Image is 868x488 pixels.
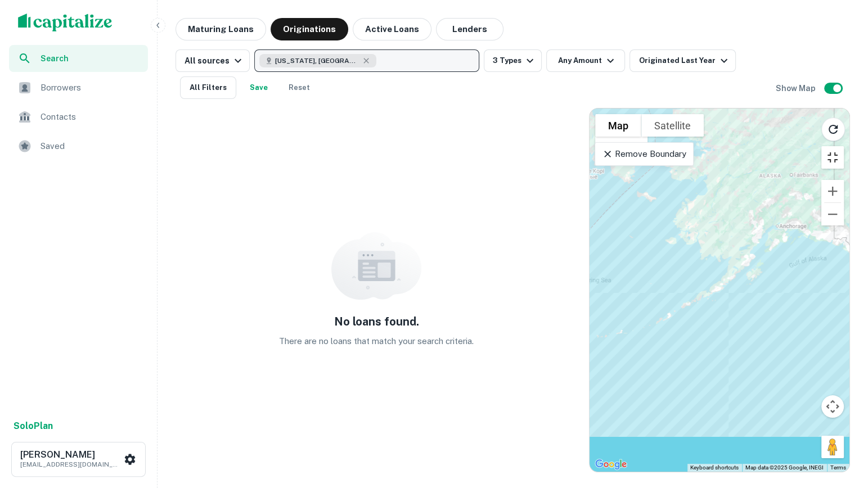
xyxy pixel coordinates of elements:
[592,457,629,472] a: Open this area in Google Maps (opens a new window)
[9,45,148,72] a: Search
[745,464,824,471] span: Map data ©2025 Google, INEGI
[281,76,317,99] button: Reset
[595,114,641,137] button: Show street map
[14,421,53,431] strong: Solo Plan
[20,450,122,459] h6: [PERSON_NAME]
[41,110,141,124] span: Contacts
[18,13,113,31] img: capitalize-logo.png
[690,464,739,472] button: Keyboard shortcuts
[595,137,647,159] ul: Show street map
[821,203,844,225] button: Zoom out
[590,109,849,472] div: 0 0
[9,133,148,160] a: Saved
[241,76,277,99] button: Save your search to get updates of matches that match your search criteria.
[254,49,479,72] button: [US_STATE], [GEOGRAPHIC_DATA]
[41,139,141,153] span: Saved
[279,335,474,348] p: There are no loans that match your search criteria.
[821,146,844,169] button: Toggle fullscreen view
[9,103,148,130] a: Contacts
[776,82,817,94] h6: Show Map
[592,457,629,472] img: Google
[334,313,419,330] h5: No loans found.
[641,114,704,137] button: Show satellite imagery
[821,436,844,458] button: Drag Pegman onto the map to open Street View
[821,118,845,141] button: Reload search area
[596,138,646,158] li: Terrain
[484,49,542,72] button: 3 Types
[14,419,53,433] a: SoloPlan
[11,442,146,477] button: [PERSON_NAME][EMAIL_ADDRESS][DOMAIN_NAME]
[20,459,122,469] p: [EMAIL_ADDRESS][DOMAIN_NAME]
[546,49,625,72] button: Any Amount
[331,232,421,300] img: empty content
[41,52,141,65] span: Search
[821,180,844,202] button: Zoom in
[275,56,359,66] span: [US_STATE], [GEOGRAPHIC_DATA]
[41,81,141,94] span: Borrowers
[176,49,250,72] button: All sources
[436,18,503,40] button: Lenders
[629,49,735,72] button: Originated Last Year
[176,18,266,40] button: Maturing Loans
[821,395,844,418] button: Map camera controls
[180,76,236,99] button: All Filters
[602,147,686,161] p: Remove Boundary
[185,54,245,67] div: All sources
[830,464,846,471] a: Terms (opens in new tab)
[353,18,431,40] button: Active Loans
[271,18,348,40] button: Originations
[638,54,730,67] div: Originated Last Year
[9,74,148,101] a: Borrowers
